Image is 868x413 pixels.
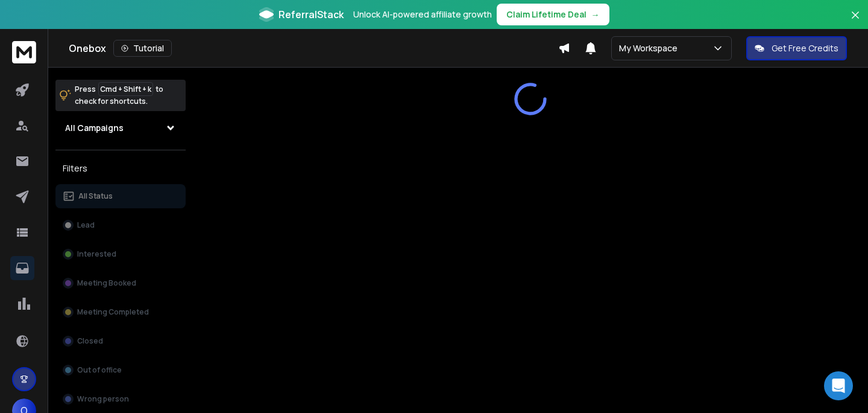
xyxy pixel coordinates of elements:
button: Close banner [848,7,863,36]
span: ReferralStack [278,7,344,22]
p: My Workspace [619,42,682,54]
h3: Filters [55,160,186,177]
button: Claim Lifetime Deal→ [497,4,609,25]
span: → [591,8,600,21]
button: Get Free Credits [746,36,847,60]
p: Get Free Credits [772,42,838,54]
p: Unlock AI-powered affiliate growth [353,8,492,21]
p: Press to check for shortcuts. [75,83,163,107]
span: Cmd + Shift + k [98,82,153,96]
div: Open Intercom Messenger [824,371,853,400]
h1: All Campaigns [65,122,124,134]
button: All Campaigns [55,116,186,140]
div: Onebox [69,40,558,57]
button: Tutorial [113,40,172,57]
